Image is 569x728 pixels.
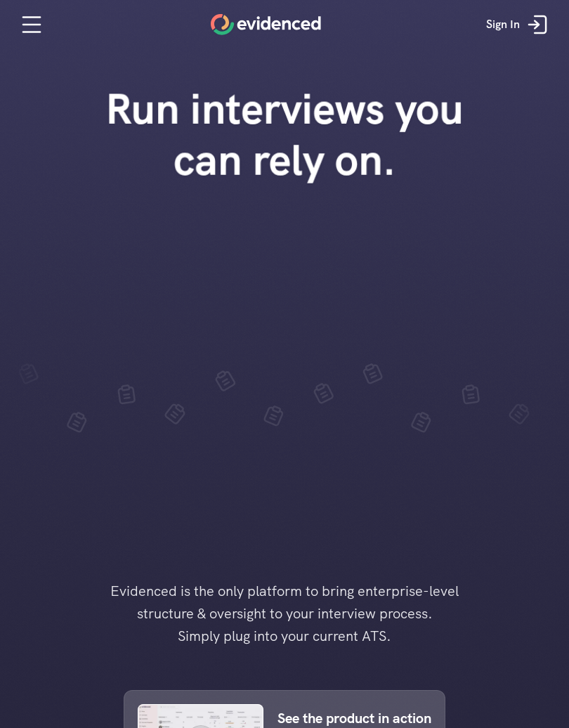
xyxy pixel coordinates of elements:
h4: Evidenced is the only platform to bring enterprise-level structure & oversight to your interview ... [88,580,481,647]
a: Sign In [476,4,562,46]
h1: Run interviews you can rely on. [82,83,487,186]
p: Sign In [486,15,520,34]
a: Home [211,14,321,35]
